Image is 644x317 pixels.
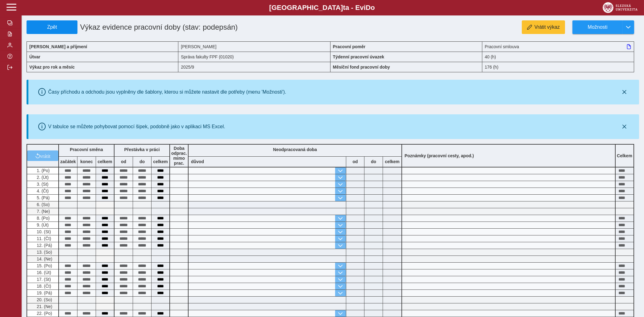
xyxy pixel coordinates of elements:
[333,65,390,70] b: Měsíční fond pracovní doby
[171,146,187,166] b: Doba odprac. mimo prac.
[29,24,75,30] span: Zpět
[35,202,50,207] span: 6. (So)
[29,44,87,49] b: [PERSON_NAME] a příjmení
[35,290,52,295] span: 19. (Pá)
[35,270,51,275] span: 16. (Út)
[48,89,286,95] div: Časy příchodu a odchodu jsou vyplněny dle šablony, kterou si můžete nastavit dle potřeby (menu 'M...
[40,153,51,158] span: vrátit
[77,159,96,164] b: konec
[371,4,375,11] span: o
[35,311,52,316] span: 22. (Po)
[534,24,560,30] span: Vrátit výkaz
[35,263,52,268] span: 15. (Po)
[578,24,617,30] span: Možnosti
[343,4,345,11] span: t
[59,159,77,164] b: začátek
[35,209,50,214] span: 7. (Ne)
[333,44,366,49] b: Pracovní poměr
[29,65,75,70] b: Výkaz pro rok a měsíc
[522,20,565,34] button: Vrátit výkaz
[482,52,634,62] div: 40 (h)
[383,159,401,164] b: celkem
[35,168,50,173] span: 1. (Po)
[48,124,225,129] div: V tabulce se můžete pohybovat pomocí šipek, podobně jako v aplikaci MS Excel.
[35,304,52,309] span: 21. (Ne)
[191,159,204,164] b: důvod
[603,2,638,13] img: logo_web_su.png
[35,222,49,227] span: 9. (Út)
[178,41,330,52] div: [PERSON_NAME]
[29,54,40,59] b: Útvar
[178,62,330,72] div: 2025/9
[27,150,58,161] button: vrátit
[35,182,48,187] span: 3. (St)
[152,159,169,164] b: celkem
[35,284,51,289] span: 18. (Čt)
[35,188,49,193] span: 4. (Čt)
[482,41,634,52] div: Pracovní smlouva
[35,229,51,234] span: 10. (St)
[364,159,383,164] b: do
[35,195,50,200] span: 5. (Pá)
[35,175,49,180] span: 2. (Út)
[27,20,77,34] button: Zpět
[124,147,160,152] b: Přestávka v práci
[35,250,52,255] span: 13. (So)
[35,216,50,221] span: 8. (Po)
[35,236,51,241] span: 11. (Čt)
[35,297,52,302] span: 20. (So)
[70,147,103,152] b: Pracovní směna
[133,159,151,164] b: do
[96,159,114,164] b: celkem
[77,20,282,34] h1: Výkaz evidence pracovní doby (stav: podepsán)
[366,4,371,11] span: D
[19,4,625,12] b: [GEOGRAPHIC_DATA] a - Evi
[333,54,384,59] b: Týdenní pracovní úvazek
[35,256,52,261] span: 14. (Ne)
[482,62,634,72] div: 176 (h)
[35,277,51,282] span: 17. (St)
[114,159,133,164] b: od
[178,52,330,62] div: Správa fakulty FPF (01020)
[35,243,52,248] span: 12. (Pá)
[273,147,317,152] b: Neodpracovaná doba
[617,153,632,158] b: Celkem
[402,153,476,158] b: Poznámky (pracovní cesty, apod.)
[346,159,364,164] b: od
[572,20,622,34] button: Možnosti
